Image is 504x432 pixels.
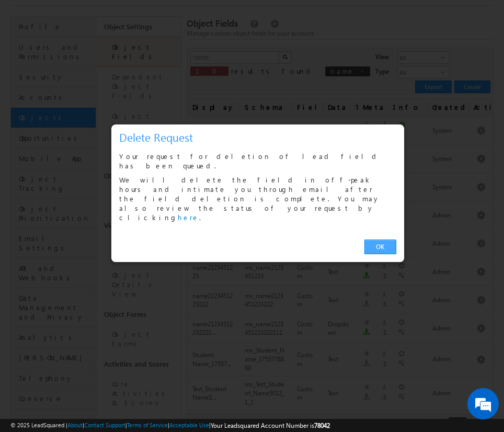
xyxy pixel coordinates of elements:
h3: Delete Request [119,128,400,146]
a: About [67,422,83,428]
span: 78042 [314,422,330,429]
span: © 2025 LeadSquared | | | | | [10,420,330,430]
a: OK [364,240,396,254]
span: Your Leadsquared Account Number is [211,422,330,429]
a: Terms of Service [127,422,168,428]
img: d_60004797649_company_0_60004797649 [18,55,44,69]
textarea: Type your message and hit 'Enter' [14,97,191,313]
a: here [178,213,199,222]
em: Start Chat [142,322,190,336]
p: We will delete the field in off-peak hours and intimate you through email after the field deletio... [119,175,396,222]
p: Your request for deletion of lead field has been queued. [119,152,396,170]
a: Contact Support [84,422,125,428]
div: Chat with us now [54,55,176,69]
div: Minimize live chat window [171,5,197,30]
a: Acceptable Use [169,422,209,428]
